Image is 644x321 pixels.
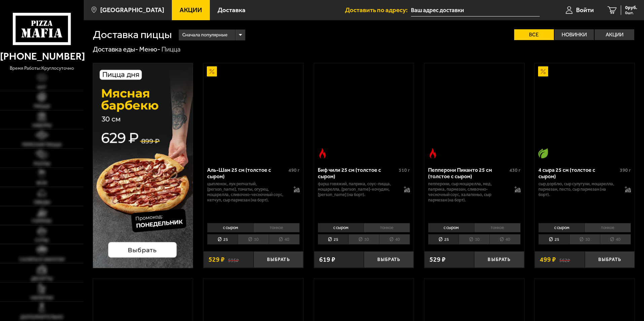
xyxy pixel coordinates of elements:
[207,223,253,232] li: с сыром
[289,167,300,173] span: 490 г
[207,181,287,203] p: цыпленок, лук репчатый, [PERSON_NAME], томаты, огурец, моцарелла, сливочно-чесночный соус, кетчуп...
[576,7,594,13] span: Войти
[254,251,303,268] button: Выбрать
[36,181,47,186] span: WOK
[538,223,584,232] li: с сыром
[399,167,410,173] span: 510 г
[100,7,164,13] span: [GEOGRAPHIC_DATA]
[34,162,50,166] span: Роллы
[428,167,508,180] div: Пепперони Пиканто 25 см (толстое с сыром)
[37,85,46,90] span: Хит
[428,234,459,245] li: 25
[207,167,287,180] div: Аль-Шам 25 см (толстое с сыром)
[238,234,268,245] li: 30
[489,234,520,245] li: 40
[34,104,50,109] span: Пицца
[31,277,52,281] span: Десерты
[424,63,524,162] a: Острое блюдоПепперони Пиканто 25 см (толстое с сыром)
[93,29,172,40] h1: Доставка пиццы
[538,66,548,76] img: Акционный
[182,29,227,41] span: Сначала популярные
[19,257,65,262] span: Салаты и закуски
[538,181,618,197] p: сыр дорблю, сыр сулугуни, моцарелла, пармезан, песто, сыр пармезан (на борт).
[207,234,238,245] li: 25
[538,234,569,245] li: 25
[32,123,51,128] span: Наборы
[428,223,474,232] li: с сыром
[32,219,52,224] span: Горячее
[161,45,181,54] div: Пицца
[379,234,410,245] li: 40
[540,256,556,263] span: 499 ₽
[559,256,570,263] s: 562 ₽
[428,148,438,158] img: Острое блюдо
[318,167,397,180] div: Биф чили 25 см (толстое с сыром)
[569,234,600,245] li: 30
[348,234,379,245] li: 30
[474,223,521,232] li: тонкое
[600,234,631,245] li: 40
[20,315,63,320] span: Дополнительно
[203,63,303,162] a: АкционныйАль-Шам 25 см (толстое с сыром)
[319,256,335,263] span: 619 ₽
[318,234,348,245] li: 25
[139,45,160,53] a: Меню-
[318,181,397,197] p: фарш говяжий, паприка, соус-пицца, моцарелла, [PERSON_NAME]-кочудян, [PERSON_NAME] (на борт).
[364,223,410,232] li: тонкое
[514,29,554,40] label: Все
[22,142,62,147] span: Римская пицца
[207,66,217,76] img: Акционный
[428,181,508,203] p: пепперони, сыр Моцарелла, мед, паприка, пармезан, сливочно-чесночный соус, халапеньо, сыр пармеза...
[584,223,631,232] li: тонкое
[364,251,414,268] button: Выбрать
[35,238,48,243] span: Супы
[538,148,548,158] img: Вегетарианское блюдо
[585,251,635,268] button: Выбрать
[345,7,411,13] span: Доставить по адресу:
[595,29,634,40] label: Акции
[411,4,540,17] input: Ваш адрес доставки
[555,29,594,40] label: Новинки
[253,223,300,232] li: тонкое
[625,5,637,10] span: 0 руб.
[509,167,521,173] span: 430 г
[459,234,489,245] li: 30
[218,7,245,13] span: Доставка
[314,63,414,162] a: Острое блюдоБиф чили 25 см (толстое с сыром)
[474,251,524,268] button: Выбрать
[209,256,225,263] span: 529 ₽
[620,167,631,173] span: 390 г
[429,256,446,263] span: 529 ₽
[31,296,53,300] span: Напитки
[317,148,328,158] img: Острое блюдо
[228,256,239,263] s: 595 ₽
[535,63,635,162] a: АкционныйВегетарианское блюдо4 сыра 25 см (толстое с сыром)
[34,200,50,205] span: Обеды
[180,7,202,13] span: Акции
[625,11,637,15] span: 0 шт.
[93,45,138,53] a: Доставка еды-
[269,234,300,245] li: 40
[538,167,618,180] div: 4 сыра 25 см (толстое с сыром)
[318,223,364,232] li: с сыром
